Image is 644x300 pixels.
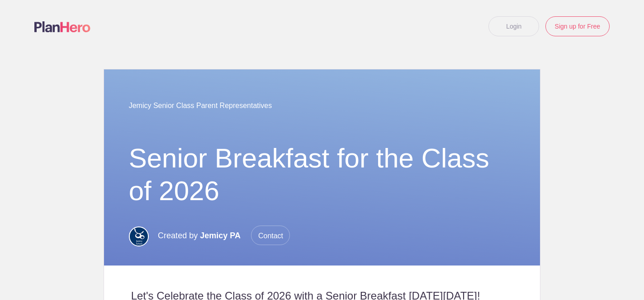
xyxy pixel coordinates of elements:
[129,226,149,246] img: Jemicymooseonlylogowhite on blue %28with school name%29
[545,16,610,36] a: Sign up for Free
[200,231,241,240] span: Jemicy PA
[158,226,290,246] p: Created by
[251,226,290,245] span: Contact
[34,21,90,32] img: Logo main planhero
[129,142,516,207] h1: Senior Breakfast for the Class of 2026
[129,88,516,124] div: Jemicy Senior Class Parent Representatives
[488,16,539,36] a: Login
